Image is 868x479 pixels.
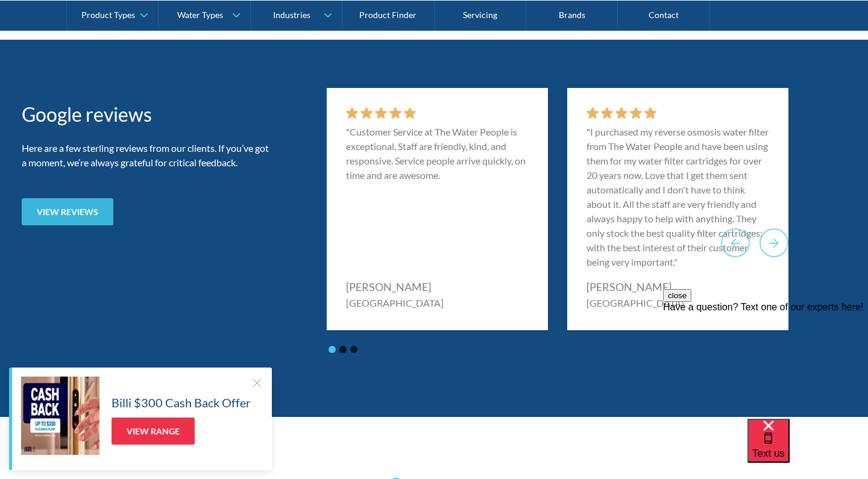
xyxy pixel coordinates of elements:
[327,88,548,330] div: 1 of 5
[747,419,868,479] iframe: podium webchat widget bubble
[587,125,769,269] p: "I purchased my reverse osmosis water filter from The Water People and have been using them for m...
[346,295,444,311] div: [GEOGRAPHIC_DATA]
[587,295,684,311] div: [GEOGRAPHIC_DATA]
[346,278,444,296] div: [PERSON_NAME]
[346,125,529,183] p: "Customer Service at The Water People is exceptional. Staff are friendly, kind, and responsive. S...
[663,289,868,434] iframe: podium webchat widget prompt
[587,278,684,296] div: [PERSON_NAME]
[721,228,750,257] button: Go to last slide
[759,228,788,257] button: Next slide
[273,10,310,20] div: Industries
[350,346,357,353] button: Go to page 3
[339,346,347,353] button: Go to page 2
[21,377,99,455] img: Billi $300 Cash Back Offer
[567,88,788,330] div: 2 of 5
[81,10,135,20] div: Product Types
[329,346,336,353] button: Go to page 1
[112,393,251,412] h5: Billi $300 Cash Back Offer
[112,418,195,445] a: View Range
[177,10,223,20] div: Water Types
[22,100,269,129] h2: Google reviews
[327,335,359,364] ul: Select a slide to show
[22,198,113,225] a: View reviews
[22,141,269,170] p: Here are a few sterling reviews from our clients. If you’ve got a moment, we’re always grateful f...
